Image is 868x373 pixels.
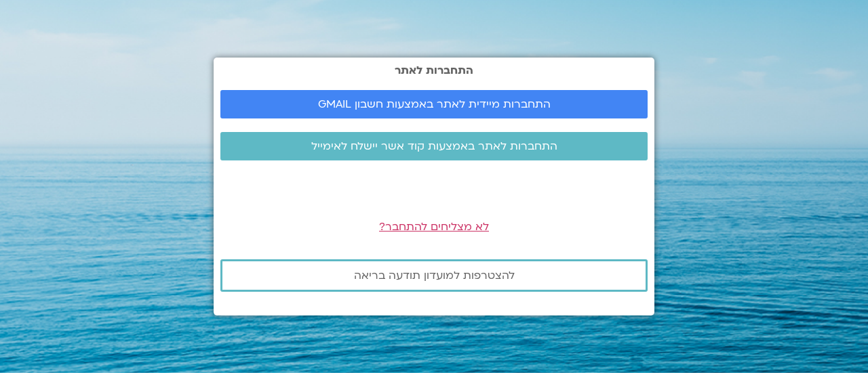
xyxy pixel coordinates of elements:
[220,132,648,160] a: התחברות לאתר באמצעות קוד אשר יישלח לאימייל
[220,90,648,118] a: התחברות מיידית לאתר באמצעות חשבון GMAIL
[220,64,648,76] h2: התחברות לאתר
[220,259,648,292] a: להצטרפות למועדון תודעה בריאה
[379,219,489,234] a: לא מצליחים להתחבר?
[354,269,515,282] span: להצטרפות למועדון תודעה בריאה
[318,98,551,110] span: התחברות מיידית לאתר באמצעות חשבון GMAIL
[311,140,557,152] span: התחברות לאתר באמצעות קוד אשר יישלח לאימייל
